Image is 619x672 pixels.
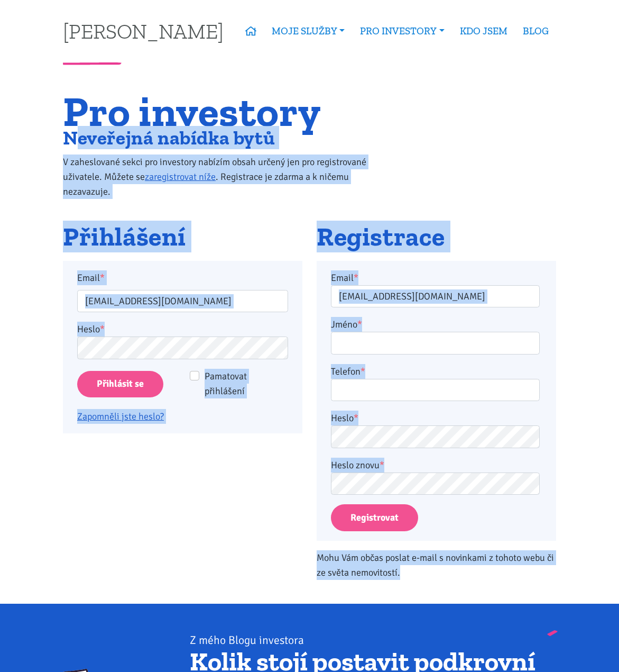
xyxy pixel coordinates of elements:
input: Přihlásit se [77,371,163,398]
label: Telefon [331,364,365,379]
a: MOJE SLUŽBY [264,19,353,43]
label: Jméno [331,317,362,332]
a: PRO INVESTORY [353,19,452,43]
abbr: required [354,412,358,424]
abbr: required [361,366,365,377]
abbr: required [380,459,384,471]
a: zaregistrovat níže [145,171,216,183]
p: Mohu Vám občas poslat e-mail s novinkami z tohoto webu či ze světa nemovitostí. [317,550,556,580]
label: Heslo [331,411,358,425]
label: Email [331,270,358,285]
div: Z mého Blogu investora [190,633,556,648]
h2: Neveřejná nabídka bytů [63,129,387,147]
abbr: required [354,272,358,284]
label: Heslo [77,322,105,337]
a: KDO JSEM [452,19,515,43]
p: V zaheslované sekci pro investory nabízím obsah určený jen pro registrované uživatele. Můžete se ... [63,155,387,199]
button: Registrovat [331,504,418,531]
label: Email [70,270,295,285]
span: Pamatovat přihlášení [205,370,247,397]
abbr: required [357,319,362,330]
h1: Pro investory [63,94,387,129]
h2: Registrace [317,223,556,251]
a: BLOG [515,19,556,43]
h2: Přihlášení [63,223,302,251]
a: [PERSON_NAME] [63,21,224,41]
a: Zapomněli jste heslo? [77,411,164,422]
label: Heslo znovu [331,458,384,473]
